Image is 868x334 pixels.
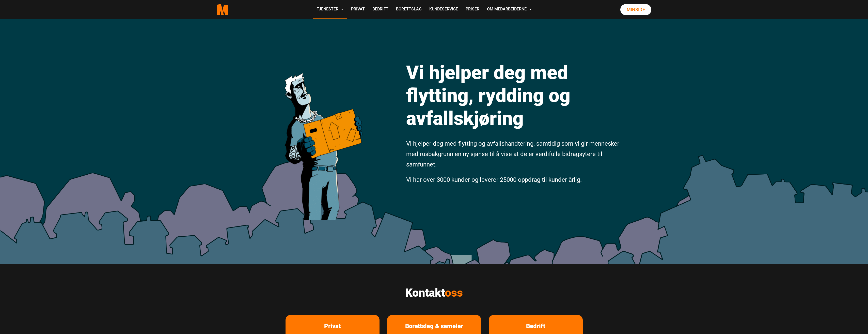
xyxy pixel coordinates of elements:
[406,140,619,168] span: Vi hjelper deg med flytting og avfallshåndtering, samtidig som vi gir mennesker med rusbakgrunn e...
[620,4,651,15] a: Minside
[313,1,347,19] a: Tjenester
[347,1,369,19] a: Privat
[406,176,582,183] span: Vi har over 3000 kunder og leverer 25000 oppdrag til kunder årlig.
[392,1,425,19] a: Borettslag
[369,1,392,19] a: Bedrift
[286,286,583,300] h2: Kontakt
[406,61,621,130] h1: Vi hjelper deg med flytting, rydding og avfallskjøring
[279,50,367,220] img: medarbeiderne man icon optimized
[445,286,463,299] span: oss
[462,1,483,19] a: Priser
[425,1,462,19] a: Kundeservice
[483,1,535,19] a: Om Medarbeiderne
